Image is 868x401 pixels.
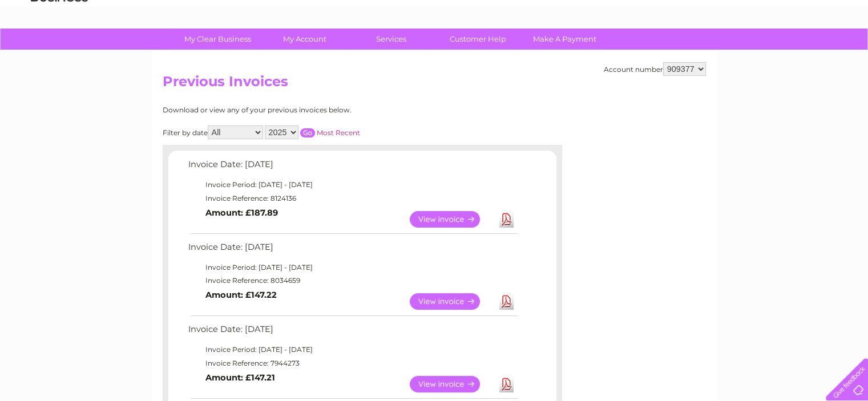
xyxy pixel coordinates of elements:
td: Invoice Date: [DATE] [185,322,519,343]
a: My Clear Business [171,29,265,50]
td: Invoice Reference: 8034659 [185,274,519,287]
td: Invoice Period: [DATE] - [DATE] [185,343,519,357]
a: Download [499,376,514,392]
img: logo.png [30,30,88,64]
td: Invoice Period: [DATE] - [DATE] [185,178,519,192]
b: Amount: £147.21 [205,372,275,383]
a: Telecoms [728,48,762,57]
td: Invoice Date: [DATE] [185,240,519,261]
b: Amount: £187.89 [205,208,278,218]
a: View [410,293,494,310]
div: Filter by date [163,125,462,139]
div: Account number [604,62,706,76]
a: Services [344,29,438,50]
a: Download [499,293,514,310]
a: Make A Payment [518,29,612,50]
a: 0333 014 3131 [653,6,732,20]
a: View [410,211,494,228]
b: Amount: £147.22 [205,290,277,300]
div: Clear Business is a trading name of Verastar Limited (registered in [GEOGRAPHIC_DATA] No. 3667643... [165,6,704,55]
div: Download or view any of your previous invoices below. [163,106,462,114]
a: Customer Help [431,29,525,50]
a: Energy [696,48,721,57]
a: Log out [830,48,857,57]
td: Invoice Reference: 8124136 [185,192,519,205]
td: Invoice Reference: 7944273 [185,357,519,370]
a: Most Recent [317,128,360,137]
h2: Previous Invoices [163,74,706,95]
a: My Account [257,29,352,50]
a: Contact [792,48,820,57]
a: View [410,376,494,392]
td: Invoice Date: [DATE] [185,157,519,178]
a: Water [667,48,689,57]
a: Blog [769,48,785,57]
a: Download [499,211,514,228]
td: Invoice Period: [DATE] - [DATE] [185,261,519,274]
